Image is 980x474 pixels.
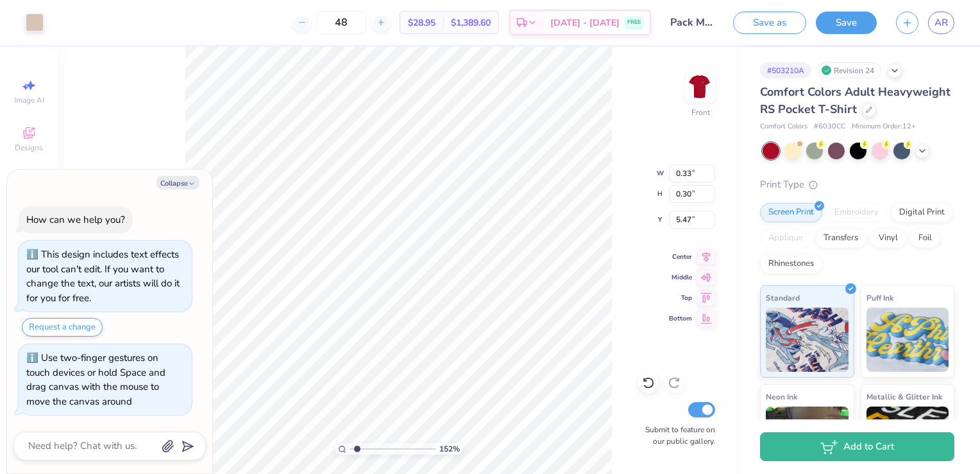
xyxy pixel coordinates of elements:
[316,11,366,34] input: – –
[669,314,692,323] span: Bottom
[15,143,43,153] span: Designs
[439,443,460,455] span: 152 %
[760,62,811,78] div: # 503210A
[669,252,692,261] span: Center
[910,229,940,248] div: Foil
[688,75,713,100] img: Front
[766,390,797,403] span: Neon Ink
[26,351,165,408] div: Use two-finger gestures on touch devices or hold Space and drag canvas with the mouse to move the...
[26,213,125,226] div: How can we help you?
[627,18,641,27] span: FREE
[766,291,800,304] span: Standard
[866,308,949,372] img: Puff Ink
[766,308,849,372] img: Standard
[22,318,103,337] button: Request a change
[816,12,877,34] button: Save
[14,95,44,105] span: Image AI
[408,16,435,30] span: $28.95
[669,294,692,303] span: Top
[760,229,811,248] div: Applique
[760,121,807,132] span: Comfort Colors
[760,254,822,274] div: Rhinestones
[870,229,906,248] div: Vinyl
[550,16,620,30] span: [DATE] - [DATE]
[451,16,491,30] span: $1,389.60
[760,432,954,461] button: Add to Cart
[669,273,692,282] span: Middle
[818,62,881,78] div: Revision 24
[815,229,866,248] div: Transfers
[934,15,948,30] span: AR
[760,84,950,117] span: Comfort Colors Adult Heavyweight RS Pocket T-Shirt
[891,203,953,222] div: Digital Print
[866,390,942,403] span: Metallic & Glitter Ink
[733,12,806,34] button: Save as
[156,176,199,189] button: Collapse
[852,121,916,132] span: Minimum Order: 12 +
[866,291,893,304] span: Puff Ink
[638,424,715,447] label: Submit to feature on our public gallery.
[814,121,845,132] span: # 6030CC
[760,177,954,192] div: Print Type
[760,203,822,222] div: Screen Print
[766,407,849,471] img: Neon Ink
[661,10,723,35] input: Untitled Design
[866,407,949,471] img: Metallic & Glitter Ink
[928,12,954,34] a: AR
[26,248,180,304] div: This design includes text effects our tool can't edit. If you want to change the text, our artist...
[826,203,887,222] div: Embroidery
[691,107,710,118] div: Front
